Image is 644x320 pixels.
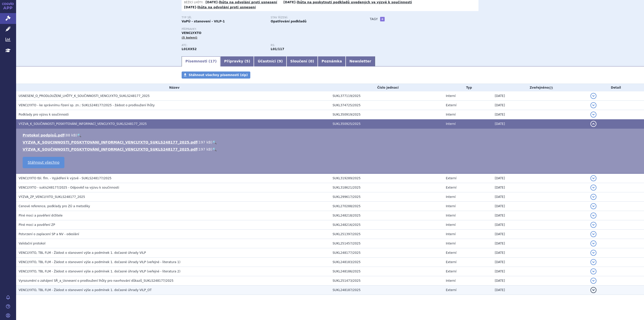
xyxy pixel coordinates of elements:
[492,110,588,119] td: [DATE]
[590,259,596,265] button: detail
[590,287,596,293] button: detail
[443,84,492,91] th: Typ
[19,232,79,236] span: Potvrzení o zaplacení SP a NV - odeslání
[19,103,155,107] span: VENCLYXTO - ke správnímu řízení sp. zn.: SUKLS248177/2025 - žádost o prodloužení lhůty
[330,220,443,229] td: SUKL248216/2025
[446,122,456,126] span: Interní
[182,44,266,47] p: ATC:
[590,121,596,127] button: detail
[330,239,443,248] td: SUKL251457/2025
[492,183,588,192] td: [DATE]
[197,6,256,9] a: lhůta na odvolání proti usnesení
[330,211,443,220] td: SUKL248218/2025
[198,147,211,151] span: 197 kB
[19,176,111,180] span: VENCLYXTO tbl. flm. - Vyjádření k výzvě - SUKLS248177/2025
[346,56,375,66] a: Newsletter
[492,192,588,201] td: [DATE]
[19,214,63,217] span: Plné moci a pověření držitele
[271,20,306,23] strong: Opatřování podkladů
[279,59,281,63] span: 9
[492,276,588,285] td: [DATE]
[330,285,443,295] td: SUKL248187/2025
[446,94,456,98] span: Interní
[19,94,150,98] span: USNESENÍ_O_PRODLOUŽENÍ_LHŮTY_K_SOUČINNOSTI_VENCLYXTO_SUKLS248177_2025
[19,113,69,116] span: Podklady pro výzvu k součinnosti
[19,242,46,245] span: Validační protokol
[446,251,456,255] span: Externí
[206,0,277,4] p: -
[182,28,360,31] p: Přípravky:
[330,183,443,192] td: SUKL318621/2025
[284,0,412,4] p: -
[23,133,639,138] li: ( )
[330,276,443,285] td: SUKL251473/2025
[330,84,443,91] th: Číslo jednací
[184,0,204,4] span: Běžící lhůty:
[310,59,312,63] span: 0
[271,16,355,19] p: Stav řízení:
[182,16,266,19] p: Typ SŘ:
[492,173,588,183] td: [DATE]
[318,56,346,66] a: Poznámka
[492,248,588,257] td: [DATE]
[590,250,596,256] button: detail
[330,110,443,119] td: SUKL350919/2025
[549,86,553,90] abbr: (?)
[212,140,217,144] a: 🔍
[16,84,330,91] th: Název
[246,59,249,63] span: 5
[446,195,456,199] span: Interní
[446,223,456,227] span: Interní
[189,73,248,77] span: Stáhnout všechny písemnosti (zip)
[492,220,588,229] td: [DATE]
[590,231,596,237] button: detail
[19,279,174,282] span: Vyrozumění o zahájení SŘ_a_Usnesení o prodloužení lhůty pro navrhování důkazů_SUKLS248177/2025
[66,133,76,137] span: 88 kB
[184,6,196,9] strong: [DATE]
[590,203,596,209] button: detail
[590,212,596,219] button: detail
[446,242,456,245] span: Interní
[446,113,456,116] span: Interní
[330,91,443,101] td: SUKL377119/2025
[330,201,443,211] td: SUKL270288/2025
[284,1,296,4] strong: [DATE]
[330,192,443,201] td: SUKL299617/2025
[590,175,596,181] button: detail
[330,248,443,257] td: SUKL248177/2025
[588,84,644,91] th: Detail
[446,176,456,180] span: Externí
[446,204,456,208] span: Interní
[212,147,217,151] a: 🔍
[330,267,443,276] td: SUKL248186/2025
[492,285,588,295] td: [DATE]
[182,56,220,66] a: Písemnosti (17)
[492,84,588,91] th: Zveřejněno
[206,1,218,4] strong: [DATE]
[380,17,385,21] a: +
[446,288,456,292] span: Externí
[590,278,596,284] button: detail
[492,267,588,276] td: [DATE]
[590,222,596,228] button: detail
[330,229,443,239] td: SUKL251397/2025
[446,103,456,107] span: Externí
[19,251,146,255] span: VENCLYXTO, TBL FLM - Žádost o stanovení výše a podmínek 1. dočasné úhrady VILP
[271,47,284,51] strong: venetoklax
[492,257,588,267] td: [DATE]
[446,232,456,236] span: Interní
[446,270,456,273] span: Externí
[77,133,81,137] a: 🔍
[446,186,456,189] span: Externí
[287,56,318,66] a: Sloučení (0)
[330,100,443,110] td: SUKL374725/2025
[19,204,90,208] span: Cenové reference, podklady pro ZÚ a metodiky
[330,257,443,267] td: SUKL248183/2025
[182,31,201,35] span: VENCLYXTO
[19,122,147,126] span: VÝZVA_K_SOUČINNOSTI_POSKYTOVÁNÍ_INFORMACÍ_VENCLYXTO_SUKLS248177_2025
[220,56,254,66] a: Přípravky (5)
[23,147,639,152] li: ( )
[254,56,286,66] a: Účastníci (9)
[182,72,250,79] a: Stáhnout všechny písemnosti (zip)
[590,102,596,108] button: detail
